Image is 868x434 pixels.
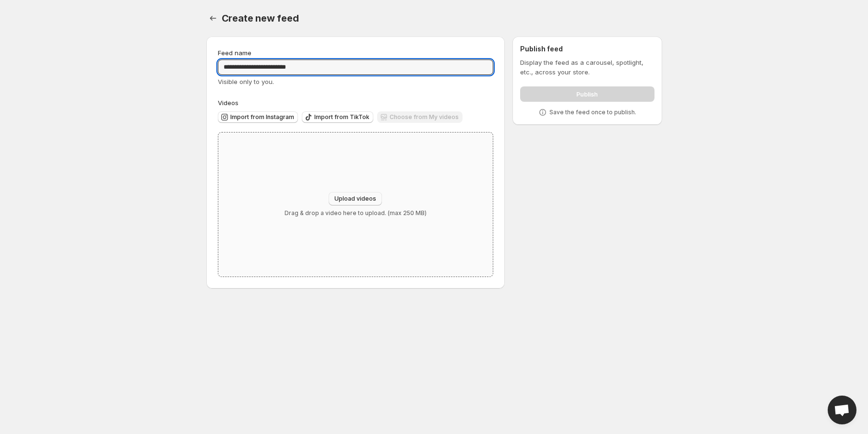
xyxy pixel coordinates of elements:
[329,192,382,205] button: Upload videos
[828,396,856,424] a: Open chat
[314,113,369,121] span: Import from TikTok
[222,12,299,24] span: Create new feed
[302,111,373,123] button: Import from TikTok
[549,108,636,116] p: Save the feed once to publish.
[520,58,654,77] p: Display the feed as a carousel, spotlight, etc., across your store.
[218,49,251,57] span: Feed name
[520,44,654,54] h2: Publish feed
[230,113,294,121] span: Import from Instagram
[285,209,427,217] p: Drag & drop a video here to upload. (max 250 MB)
[206,12,220,25] button: Settings
[218,111,298,123] button: Import from Instagram
[218,78,274,85] span: Visible only to you.
[334,195,376,203] span: Upload videos
[218,99,238,107] span: Videos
